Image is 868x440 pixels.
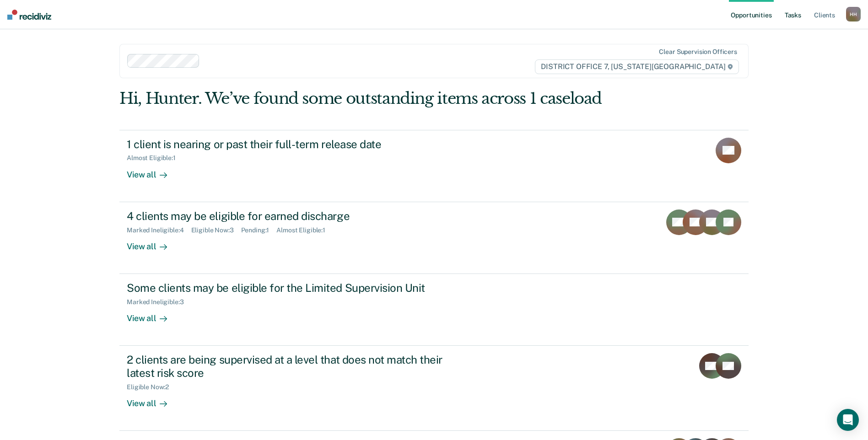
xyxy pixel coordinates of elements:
a: 1 client is nearing or past their full-term release dateAlmost Eligible:1View all [119,130,749,202]
span: DISTRICT OFFICE 7, [US_STATE][GEOGRAPHIC_DATA] [535,59,739,74]
div: View all [127,162,178,180]
div: 1 client is nearing or past their full-term release date [127,138,448,151]
div: Some clients may be eligible for the Limited Supervision Unit [127,281,448,295]
div: View all [127,391,178,409]
div: H H [846,7,861,21]
div: Open Intercom Messenger [837,409,859,431]
a: 4 clients may be eligible for earned dischargeMarked Ineligible:4Eligible Now:3Pending:1Almost El... [119,202,749,274]
button: HH [846,7,861,21]
div: Eligible Now : 3 [191,226,241,234]
div: Marked Ineligible : 4 [127,226,191,234]
div: Clear supervision officers [659,48,737,56]
div: 2 clients are being supervised at a level that does not match their latest risk score [127,353,448,380]
div: Hi, Hunter. We’ve found some outstanding items across 1 caseload [119,89,623,108]
div: 4 clients may be eligible for earned discharge [127,209,448,223]
a: 2 clients are being supervised at a level that does not match their latest risk scoreEligible Now... [119,346,749,431]
div: Almost Eligible : 1 [276,226,333,234]
div: Almost Eligible : 1 [127,154,183,162]
div: Eligible Now : 2 [127,383,176,391]
div: View all [127,234,178,252]
div: Marked Ineligible : 3 [127,298,191,306]
div: View all [127,306,178,324]
div: Pending : 1 [241,226,277,234]
img: Recidiviz [7,10,51,20]
a: Some clients may be eligible for the Limited Supervision UnitMarked Ineligible:3View all [119,274,749,346]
